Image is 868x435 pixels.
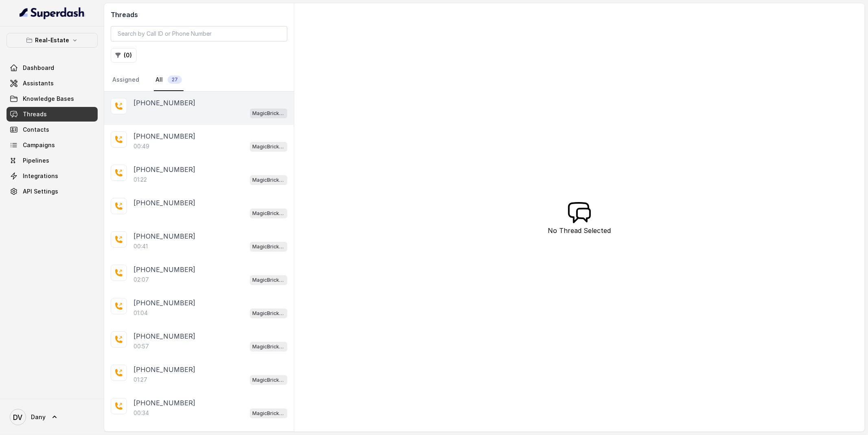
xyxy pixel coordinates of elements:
[111,48,137,63] button: (0)
[548,226,611,235] p: No Thread Selected
[133,309,148,317] p: 01:04
[252,309,285,318] p: MagicBricks - Lead Qualification Assistant
[7,61,98,75] a: Dashboard
[7,153,98,168] a: Pipelines
[20,7,85,20] img: light.svg
[133,165,195,174] p: [PHONE_NUMBER]
[23,79,54,87] span: Assistants
[133,331,195,341] p: [PHONE_NUMBER]
[7,169,98,183] a: Integrations
[252,409,285,418] p: MagicBricks - Lead Qualification Assistant
[7,76,98,91] a: Assistants
[133,342,149,350] p: 00:57
[133,265,195,274] p: [PHONE_NUMBER]
[7,138,98,152] a: Campaigns
[133,298,195,308] p: [PHONE_NUMBER]
[7,107,98,122] a: Threads
[23,110,47,118] span: Threads
[111,10,287,20] h2: Threads
[133,198,195,208] p: [PHONE_NUMBER]
[133,142,149,150] p: 00:49
[23,187,58,196] span: API Settings
[23,157,49,165] span: Pipelines
[133,131,195,141] p: [PHONE_NUMBER]
[7,406,98,428] a: Dany
[111,69,141,91] a: Assigned
[7,122,98,137] a: Contacts
[111,26,287,41] input: Search by Call ID or Phone Number
[252,176,285,184] p: MagicBricks - Lead Qualification Assistant
[133,365,195,374] p: [PHONE_NUMBER]
[23,141,55,149] span: Campaigns
[7,184,98,199] a: API Settings
[7,91,98,106] a: Knowledge Bases
[168,76,182,84] span: 27
[252,143,285,151] p: MagicBricks - Lead Qualification Assistant
[252,109,285,117] p: MagicBricks - Lead Qualification Assistant
[35,35,69,45] p: Real-Estate
[23,126,49,134] span: Contacts
[133,242,148,250] p: 00:41
[133,409,149,417] p: 00:34
[252,376,285,384] p: MagicBricks - Lead Qualification Assistant
[252,209,285,217] p: MagicBricks - Lead Qualification Assistant
[111,69,287,91] nav: Tabs
[23,64,54,72] span: Dashboard
[154,69,184,91] a: All27
[13,413,23,422] text: DV
[133,98,195,108] p: [PHONE_NUMBER]
[252,243,285,251] p: MagicBricks - Lead Qualification Assistant
[23,95,74,103] span: Knowledge Bases
[133,276,149,284] p: 02:07
[31,413,46,421] span: Dany
[7,33,98,48] button: Real-Estate
[133,176,147,184] p: 01:22
[252,343,285,351] p: MagicBricks - Lead Qualification Assistant
[23,172,58,180] span: Integrations
[133,231,195,241] p: [PHONE_NUMBER]
[133,398,195,408] p: [PHONE_NUMBER]
[133,376,147,384] p: 01:27
[252,276,285,284] p: MagicBricks - Lead Qualification Assistant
